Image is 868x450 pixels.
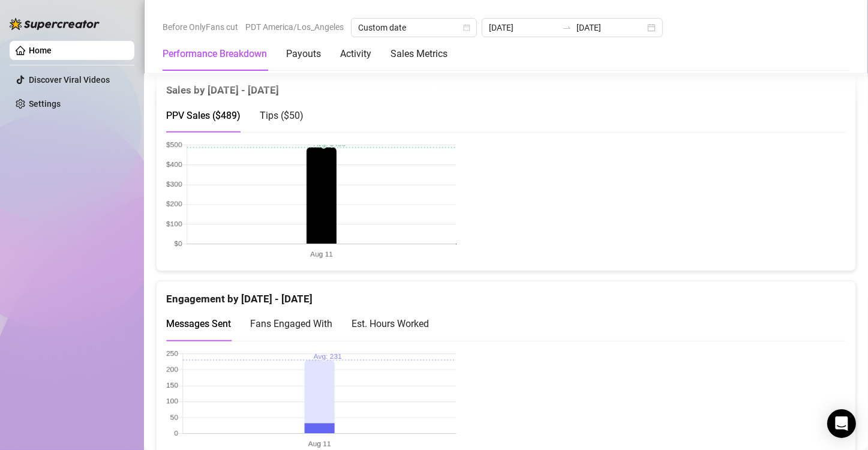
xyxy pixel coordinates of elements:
span: PPV Sales ( $489 ) [166,110,241,121]
div: Sales Metrics [391,47,447,61]
a: Settings [29,99,61,109]
div: Est. Hours Worked [352,316,429,331]
div: Activity [340,47,371,61]
div: Sales by [DATE] - [DATE] [166,73,846,98]
input: Start date [489,21,557,34]
div: Payouts [286,47,321,61]
img: logo-BBDzfeDw.svg [10,18,100,30]
div: Performance Breakdown [163,47,267,61]
input: End date [576,21,645,34]
span: Messages Sent [166,318,231,329]
span: swap-right [562,23,572,32]
span: to [562,23,572,32]
div: Open Intercom Messenger [827,409,856,438]
span: Tips ( $50 ) [260,110,304,121]
span: Fans Engaged With [250,318,332,329]
span: Custom date [358,19,470,37]
span: PDT America/Los_Angeles [245,18,344,36]
span: Before OnlyFans cut [163,18,238,36]
span: calendar [463,24,470,31]
div: Engagement by [DATE] - [DATE] [166,281,846,307]
a: Home [29,46,52,55]
a: Discover Viral Videos [29,75,110,85]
